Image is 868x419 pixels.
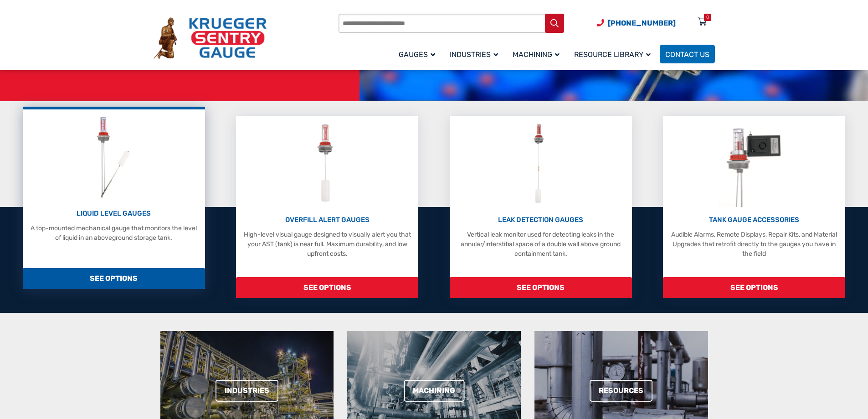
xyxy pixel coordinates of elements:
[608,19,676,27] span: [PHONE_NUMBER]
[569,43,660,65] a: Resource Library
[23,107,205,289] a: Liquid Level Gauges LIQUID LEVEL GAUGES A top-mounted mechanical gauge that monitors the level of...
[241,215,414,225] p: OVERFILL ALERT GAUGES
[236,116,418,298] a: Overfill Alert Gauges OVERFILL ALERT GAUGES High-level visual gauge designed to visually alert yo...
[454,230,627,259] p: Vertical leak monitor used for detecting leaks in the annular/interstitial space of a double wall...
[241,230,414,259] p: High-level visual gauge designed to visually alert you that your AST (tank) is near full. Maximum...
[216,380,278,402] a: Industries
[444,43,507,65] a: Industries
[27,208,200,219] p: LIQUID LEVEL GAUGES
[450,50,498,59] span: Industries
[393,43,444,65] a: Gauges
[574,50,651,59] span: Resource Library
[89,114,138,201] img: Liquid Level Gauges
[404,380,464,402] a: Machining
[668,230,841,259] p: Audible Alarms, Remote Displays, Repair Kits, and Material Upgrades that retrofit directly to the...
[154,17,267,59] img: Krueger Sentry Gauge
[668,215,841,225] p: TANK GAUGE ACCESSORIES
[663,277,845,298] span: SEE OPTIONS
[23,268,205,289] span: SEE OPTIONS
[236,277,418,298] span: SEE OPTIONS
[663,116,845,298] a: Tank Gauge Accessories TANK GAUGE ACCESSORIES Audible Alarms, Remote Displays, Repair Kits, and M...
[665,50,709,59] span: Contact Us
[706,14,709,21] div: 0
[399,50,435,59] span: Gauges
[523,120,559,207] img: Leak Detection Gauges
[590,380,652,402] a: Resources
[27,223,200,243] p: A top-mounted mechanical gauge that monitors the level of liquid in an aboveground storage tank.
[513,50,560,59] span: Machining
[454,215,627,225] p: LEAK DETECTION GAUGES
[718,120,791,207] img: Tank Gauge Accessories
[307,120,348,207] img: Overfill Alert Gauges
[507,43,569,65] a: Machining
[450,116,632,298] a: Leak Detection Gauges LEAK DETECTION GAUGES Vertical leak monitor used for detecting leaks in the...
[597,17,676,29] a: Phone Number (920) 434-8860
[450,277,632,298] span: SEE OPTIONS
[660,45,715,63] a: Contact Us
